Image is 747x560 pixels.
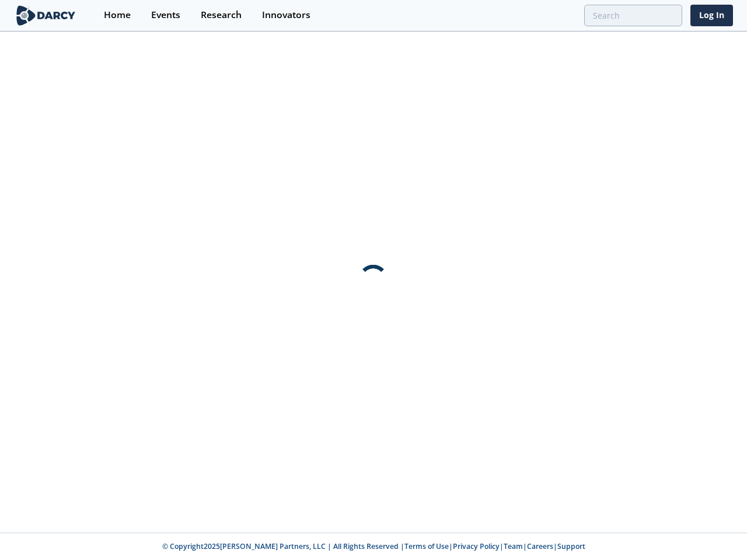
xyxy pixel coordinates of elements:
div: Events [151,10,180,20]
div: Research [201,10,242,20]
div: Innovators [262,10,310,20]
a: Log In [690,5,733,26]
p: © Copyright 2025 [PERSON_NAME] Partners, LLC | All Rights Reserved | | | | | [16,541,731,552]
a: Team [504,541,523,551]
input: Advanced Search [584,5,682,26]
a: Support [557,541,585,551]
a: Terms of Use [404,541,449,551]
a: Careers [527,541,553,551]
img: logo-wide.svg [14,5,78,26]
a: Privacy Policy [453,541,500,551]
div: Home [104,10,131,20]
